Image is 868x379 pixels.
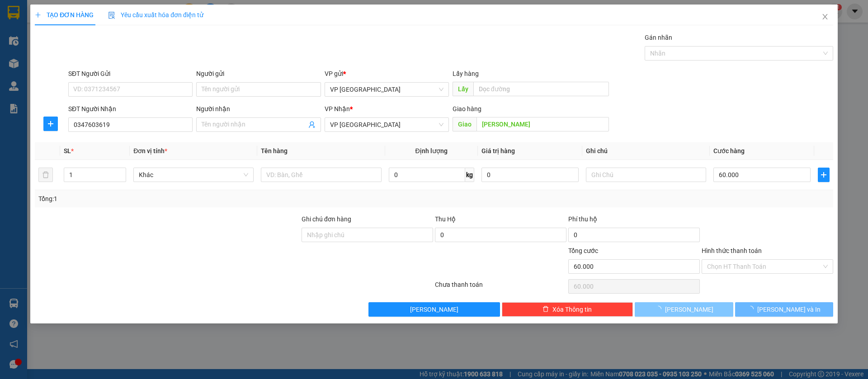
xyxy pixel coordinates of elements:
label: Ghi chú đơn hàng [302,215,351,223]
span: Giao hàng [453,105,481,112]
button: [PERSON_NAME] [635,302,733,317]
input: Dọc đường [473,82,609,96]
span: Lấy [453,82,473,96]
span: VP Sài Gòn [330,83,443,96]
div: Tổng: 1 [38,194,335,204]
span: Giá trị hàng [481,147,515,154]
span: loading [747,306,757,312]
button: plus [43,117,58,131]
span: loading [655,306,665,312]
input: 0 [481,168,579,182]
input: Ghi chú đơn hàng [302,228,433,242]
div: Người nhận [196,104,321,114]
img: icon [108,12,115,19]
span: user-add [308,121,316,128]
span: SL [64,147,71,154]
button: Close [812,5,838,30]
button: plus [818,168,830,182]
span: VP Nhận [325,105,350,112]
span: Định lượng [415,147,448,154]
span: Tên hàng [261,147,288,154]
th: Ghi chú [582,142,710,160]
span: VP Lộc Ninh [330,118,443,131]
button: [PERSON_NAME] [368,302,500,317]
span: Thu Hộ [435,215,456,223]
span: plus [818,171,829,178]
span: [PERSON_NAME] và In [757,304,821,314]
span: Đơn vị tính [133,147,167,154]
div: VP gửi [325,69,449,79]
button: deleteXóa Thông tin [502,302,633,317]
input: VD: Bàn, Ghế [261,168,381,182]
div: Phí thu hộ [568,214,700,228]
div: SĐT Người Gửi [68,69,193,79]
button: delete [38,168,53,182]
span: kg [465,168,474,182]
label: Hình thức thanh toán [702,247,762,254]
span: Khác [139,168,248,182]
input: Ghi Chú [586,168,706,182]
label: Gán nhãn [645,34,672,41]
span: Yêu cầu xuất hóa đơn điện tử [108,11,203,19]
div: Chưa thanh toán [434,280,567,295]
span: TẠO ĐƠN HÀNG [35,11,94,19]
span: Lấy hàng [453,70,479,77]
div: SĐT Người Nhận [68,104,193,114]
span: Giao [453,117,476,131]
span: plus [44,120,57,127]
input: Dọc đường [476,117,609,131]
span: close [821,13,829,20]
div: Người gửi [196,69,321,79]
span: [PERSON_NAME] [665,304,713,314]
span: plus [35,12,41,18]
span: Xóa Thông tin [552,304,592,314]
span: Cước hàng [713,147,745,154]
span: Tổng cước [568,247,598,254]
button: [PERSON_NAME] và In [735,302,833,317]
span: [PERSON_NAME] [410,304,458,314]
span: delete [542,306,549,313]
